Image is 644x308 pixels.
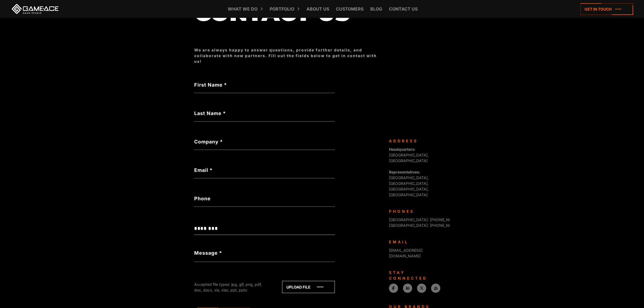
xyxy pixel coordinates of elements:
span: [GEOGRAPHIC_DATA], [GEOGRAPHIC_DATA] [389,147,429,163]
span: [GEOGRAPHIC_DATA], [GEOGRAPHIC_DATA], [GEOGRAPHIC_DATA], [GEOGRAPHIC_DATA] [389,170,429,197]
div: Phones [389,208,446,214]
a: [EMAIL_ADDRESS][DOMAIN_NAME] [389,248,422,258]
div: Email [389,239,446,245]
label: Phone [194,195,335,202]
strong: Representatives: [389,170,420,174]
strong: Headquarters: [389,147,416,152]
label: First Name * [194,81,335,89]
a: Upload file [282,281,335,293]
div: Stay connected [389,270,446,281]
h1: Contact us [194,1,384,25]
div: Address [389,138,446,144]
span: [GEOGRAPHIC_DATA]: [PHONE_NUMBER] [389,223,464,228]
span: [GEOGRAPHIC_DATA]: [PHONE_NUMBER] [389,217,464,222]
div: We are always happy to answer questions, provide further details, and collaborate with new partne... [194,47,384,64]
label: Message * [194,249,222,257]
label: Last Name * [194,110,335,117]
div: Accepted file types: jpg, gif, png, pdf, doc, docx, xls, xlsx, ppt, pptx [194,281,270,293]
label: Company * [194,138,335,145]
label: Email * [194,166,335,174]
a: Get in touch [580,3,633,15]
